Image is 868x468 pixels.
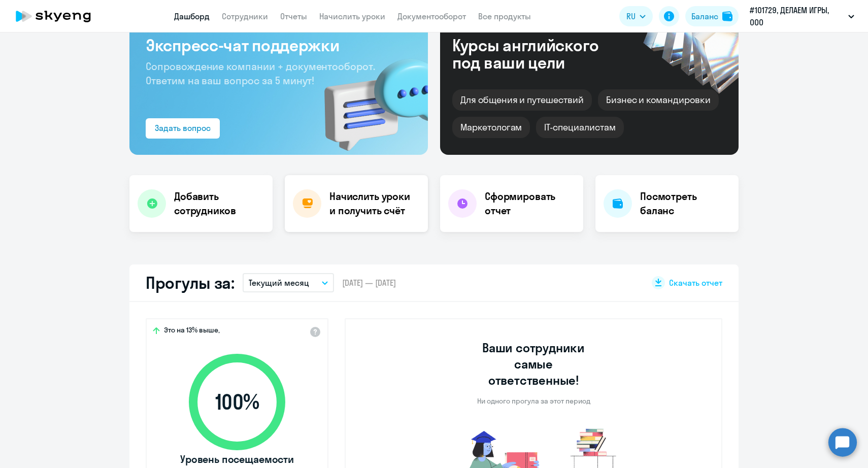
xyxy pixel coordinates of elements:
h4: Начислить уроки и получить счёт [329,189,418,218]
h4: Сформировать отчет [485,189,575,218]
button: RU [619,6,653,26]
a: Документооборот [397,11,466,21]
a: Сотрудники [222,11,268,21]
span: RU [626,10,636,22]
button: Задать вопрос [146,118,220,139]
div: Баланс [691,10,718,22]
span: [DATE] — [DATE] [342,277,396,288]
div: Курсы английского под ваши цели [452,37,626,71]
p: #101729, ДЕЛАЕМ ИГРЫ, ООО [750,4,844,28]
h4: Добавить сотрудников [174,189,264,218]
a: Отчеты [280,11,307,21]
span: Это на 13% выше, [164,325,220,338]
span: 100 % [179,390,295,414]
img: bg-img [310,41,428,155]
div: Маркетологам [452,117,530,138]
a: Начислить уроки [319,11,385,21]
a: Все продукты [478,11,531,21]
button: Текущий месяц [243,273,334,292]
h3: Экспресс-чат поддержки [146,35,412,55]
h4: Посмотреть баланс [640,189,730,218]
div: IT-специалистам [536,117,623,138]
span: Сопровождение компании + документооборот. Ответим на ваш вопрос за 5 минут! [146,60,375,87]
div: Для общения и путешествий [452,89,592,111]
button: Балансbalance [685,6,739,26]
img: balance [722,11,732,21]
h3: Ваши сотрудники самые ответственные! [469,340,599,388]
div: Задать вопрос [155,122,211,134]
div: Бизнес и командировки [598,89,719,111]
h2: Прогулы за: [146,273,235,293]
span: Скачать отчет [669,277,722,288]
button: #101729, ДЕЛАЕМ ИГРЫ, ООО [745,4,859,28]
p: Текущий месяц [249,277,309,289]
a: Дашборд [174,11,210,21]
p: Ни одного прогула за этот период [477,396,590,406]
